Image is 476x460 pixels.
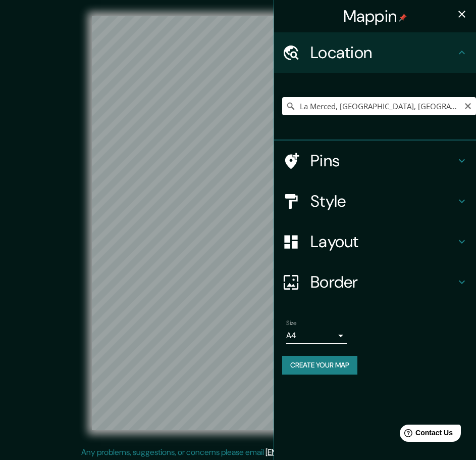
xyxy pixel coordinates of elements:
[92,16,384,430] canvas: Map
[399,14,407,22] img: pin-icon.png
[274,181,476,221] div: Style
[282,97,476,115] input: Pick your city or area
[286,319,297,328] label: Size
[274,141,476,181] div: Pins
[464,101,472,110] button: Clear
[274,32,476,73] div: Location
[274,262,476,302] div: Border
[274,221,476,262] div: Layout
[310,191,456,211] h4: Style
[386,421,465,449] iframe: Help widget launcher
[310,42,456,63] h4: Location
[310,232,456,252] h4: Layout
[286,328,347,344] div: A4
[310,272,456,292] h4: Border
[343,6,407,26] h4: Mappin
[81,446,392,458] p: Any problems, suggestions, or concerns please email .
[266,447,390,457] a: [EMAIL_ADDRESS][DOMAIN_NAME]
[310,151,456,171] h4: Pins
[282,356,357,375] button: Create your map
